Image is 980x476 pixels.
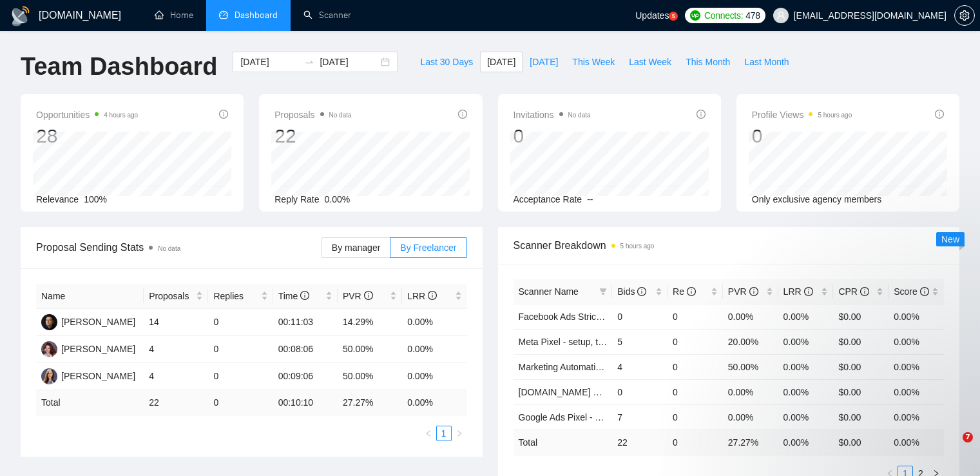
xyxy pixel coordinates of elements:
[833,329,889,354] td: $0.00
[954,5,975,26] button: setting
[612,329,668,354] td: 5
[728,286,758,297] span: PVR
[889,430,944,455] td: 0.00 %
[41,316,135,326] a: DS[PERSON_NAME]
[428,291,437,300] span: info-circle
[568,112,591,119] span: No data
[208,363,273,390] td: 0
[343,291,373,301] span: PVR
[402,309,466,336] td: 0.00%
[749,287,758,296] span: info-circle
[300,291,309,300] span: info-circle
[612,430,668,455] td: 22
[523,52,565,72] button: [DATE]
[10,6,31,26] img: logo
[149,289,193,303] span: Proposals
[889,304,944,329] td: 0.00%
[936,432,967,463] iframe: Intercom live chat
[104,112,138,119] time: 4 hours ago
[213,289,258,303] span: Replies
[954,10,975,21] a: setting
[41,343,135,353] a: LY[PERSON_NAME]
[208,390,273,415] td: 0
[587,194,593,204] span: --
[514,107,591,123] span: Invitations
[860,287,869,296] span: info-circle
[36,107,138,123] span: Opportunities
[219,10,228,19] span: dashboard
[668,404,723,430] td: 0
[329,112,352,119] span: No data
[41,370,135,381] a: IV[PERSON_NAME]
[273,363,338,390] td: 00:09:06
[36,284,144,309] th: Name
[278,291,309,301] span: Time
[565,52,622,72] button: This Week
[36,194,79,204] span: Relevance
[402,336,466,363] td: 0.00%
[637,287,646,296] span: info-circle
[723,354,778,379] td: 50.00%
[41,341,57,357] img: LY
[487,55,515,69] span: [DATE]
[155,10,193,21] a: homeHome
[686,55,730,69] span: This Month
[612,304,668,329] td: 0
[838,286,869,297] span: CPR
[436,426,452,441] li: 1
[612,404,668,430] td: 7
[402,363,466,390] td: 0.00%
[273,390,338,415] td: 00:10:10
[425,430,432,437] span: left
[420,55,473,69] span: Last 30 Days
[208,309,273,336] td: 0
[687,287,696,296] span: info-circle
[320,55,378,69] input: End date
[458,110,467,119] span: info-circle
[452,426,467,441] li: Next Page
[400,243,456,253] span: By Freelancer
[338,390,402,415] td: 27.27 %
[338,336,402,363] td: 50.00%
[480,52,523,72] button: [DATE]
[778,304,834,329] td: 0.00%
[778,329,834,354] td: 0.00%
[672,14,675,19] text: 5
[274,124,351,148] div: 22
[669,12,678,21] a: 5
[36,124,138,148] div: 28
[514,237,945,253] span: Scanner Breakdown
[273,309,338,336] td: 00:11:03
[530,55,558,69] span: [DATE]
[61,342,135,356] div: [PERSON_NAME]
[704,8,743,23] span: Connects:
[235,10,278,21] span: Dashboard
[338,363,402,390] td: 50.00%
[783,286,813,297] span: LRR
[629,55,671,69] span: Last Week
[833,304,889,329] td: $0.00
[673,286,696,297] span: Re
[635,10,669,21] span: Updates
[617,286,646,297] span: Bids
[612,379,668,404] td: 0
[208,336,273,363] td: 0
[745,8,760,23] span: 478
[668,430,723,455] td: 0
[144,363,208,390] td: 4
[778,430,834,455] td: 0.00 %
[21,52,217,82] h1: Team Dashboard
[303,10,351,21] a: searchScanner
[36,390,144,415] td: Total
[421,426,436,441] button: left
[158,245,180,252] span: No data
[776,11,785,20] span: user
[452,426,467,441] button: right
[364,291,373,300] span: info-circle
[737,52,796,72] button: Last Month
[920,287,929,296] span: info-circle
[668,354,723,379] td: 0
[61,369,135,383] div: [PERSON_NAME]
[612,354,668,379] td: 4
[597,282,610,301] span: filter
